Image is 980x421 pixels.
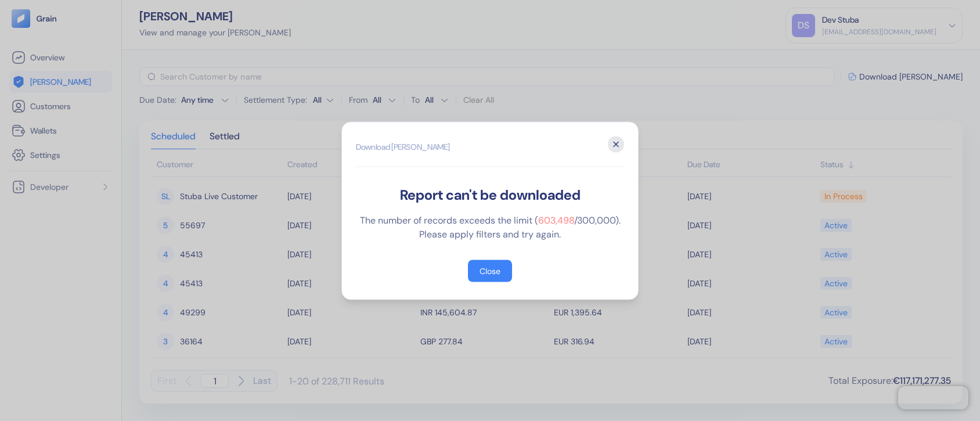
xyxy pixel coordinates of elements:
[468,260,512,282] button: Close
[356,213,624,241] div: The number of records exceeds the limit ( / 300,000 ). Please apply filters and try again.
[538,214,574,226] span: 603,498
[356,136,624,167] h2: Download [PERSON_NAME]
[356,185,624,204] div: Report can't be downloaded
[480,267,500,275] div: Close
